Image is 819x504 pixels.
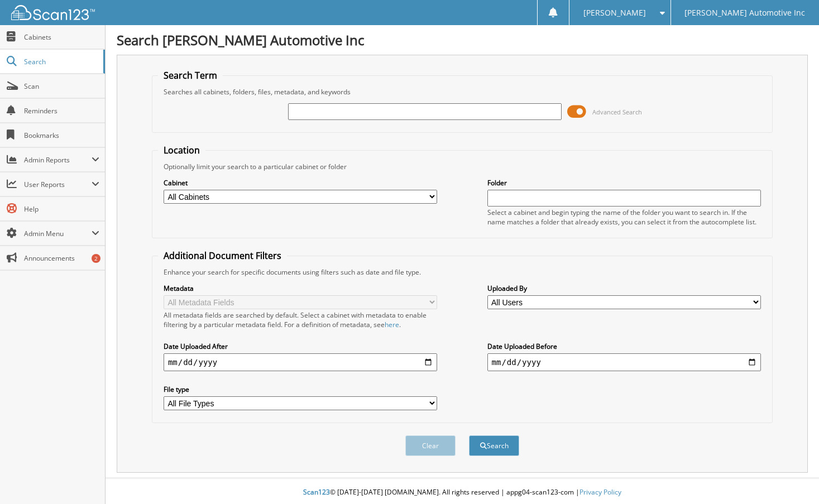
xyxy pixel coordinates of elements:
span: Scan [24,81,99,91]
div: Enhance your search for specific documents using filters such as date and file type. [158,267,767,277]
div: Searches all cabinets, folders, files, metadata, and keywords [158,87,767,97]
label: Metadata [164,284,438,293]
button: Search [469,435,519,456]
legend: Additional Document Filters [158,249,287,262]
label: Folder [487,178,761,188]
label: File type [164,385,438,394]
label: Date Uploaded Before [487,342,761,351]
legend: Search Term [158,69,223,81]
a: Privacy Policy [579,487,621,497]
input: end [487,353,761,371]
span: Reminders [24,106,99,116]
span: Search [24,57,98,66]
span: Announcements [24,253,99,263]
span: Admin Reports [24,155,92,165]
span: Advanced Search [592,108,642,116]
div: Optionally limit your search to a particular cabinet or folder [158,162,767,171]
span: Admin Menu [24,229,92,238]
img: scan123-logo-white.svg [11,5,95,20]
a: here [385,320,399,329]
span: Help [24,204,99,214]
span: [PERSON_NAME] Automotive Inc [684,9,805,16]
legend: Location [158,144,205,156]
h1: Search [PERSON_NAME] Automotive Inc [117,31,808,49]
span: Cabinets [24,32,99,42]
span: Bookmarks [24,131,99,140]
div: 2 [92,254,100,263]
span: Scan123 [303,487,330,497]
span: [PERSON_NAME] [583,9,646,16]
label: Cabinet [164,178,438,188]
div: Select a cabinet and begin typing the name of the folder you want to search in. If the name match... [487,208,761,227]
label: Date Uploaded After [164,342,438,351]
div: All metadata fields are searched by default. Select a cabinet with metadata to enable filtering b... [164,310,438,329]
span: User Reports [24,180,92,189]
label: Uploaded By [487,284,761,293]
button: Clear [405,435,456,456]
input: start [164,353,438,371]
